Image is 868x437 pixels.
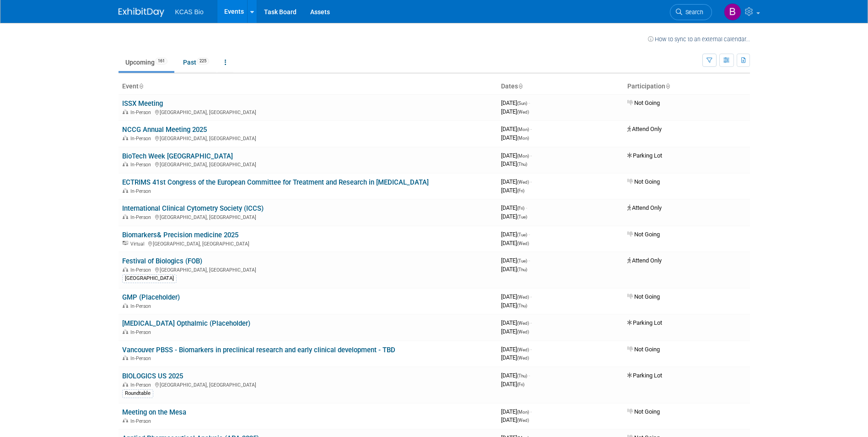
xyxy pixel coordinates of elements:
span: [DATE] [501,328,529,335]
span: (Fri) [517,188,524,193]
span: [DATE] [501,126,532,132]
a: Upcoming161 [119,54,174,71]
span: Parking Lot [627,319,662,326]
span: [DATE] [501,134,529,141]
img: In-Person Event [123,355,128,360]
span: (Wed) [517,241,529,246]
span: (Wed) [517,418,529,423]
span: Parking Lot [627,152,662,159]
a: Meeting on the Mesa [122,408,186,416]
span: (Fri) [517,382,524,387]
span: Attend Only [627,204,662,211]
span: (Thu) [517,162,527,167]
span: 161 [155,58,167,65]
div: [GEOGRAPHIC_DATA], [GEOGRAPHIC_DATA] [122,381,494,388]
img: In-Person Event [123,382,128,387]
a: BioTech Week [GEOGRAPHIC_DATA] [122,152,233,160]
span: [DATE] [501,108,529,115]
span: (Mon) [517,127,529,132]
span: 225 [197,58,209,65]
img: In-Person Event [123,188,128,193]
span: Not Going [627,99,660,106]
span: In-Person [130,214,154,220]
span: [DATE] [501,302,527,309]
a: BIOLOGICS US 2025 [122,372,183,380]
div: Roundtable [122,389,153,398]
span: Virtual [130,241,147,247]
span: [DATE] [501,266,527,273]
span: [DATE] [501,408,532,415]
span: Not Going [627,293,660,300]
span: Not Going [627,231,660,238]
span: [DATE] [501,372,530,379]
span: (Mon) [517,153,529,158]
span: Attend Only [627,257,662,264]
span: KCAS Bio [175,8,204,16]
span: [DATE] [501,160,527,167]
span: In-Person [130,329,154,335]
a: How to sync to an external calendar... [648,36,750,43]
img: Bryce Evans [724,3,741,21]
span: [DATE] [501,354,529,361]
img: In-Person Event [123,162,128,166]
span: (Wed) [517,347,529,352]
div: [GEOGRAPHIC_DATA], [GEOGRAPHIC_DATA] [122,240,494,247]
img: In-Person Event [123,267,128,272]
span: In-Person [130,109,154,115]
a: Past225 [176,54,216,71]
span: - [528,372,530,379]
span: - [530,152,532,159]
a: NCCG Annual Meeting 2025 [122,126,207,134]
img: In-Person Event [123,214,128,219]
span: Not Going [627,408,660,415]
img: In-Person Event [123,418,128,423]
span: (Wed) [517,180,529,185]
div: [GEOGRAPHIC_DATA], [GEOGRAPHIC_DATA] [122,160,494,168]
div: [GEOGRAPHIC_DATA] [122,274,177,283]
span: (Thu) [517,267,527,272]
span: [DATE] [501,204,527,211]
span: [DATE] [501,152,532,159]
span: Attend Only [627,126,662,132]
span: In-Person [130,303,154,309]
span: (Wed) [517,109,529,115]
span: Parking Lot [627,372,662,379]
a: Sort by Participation Type [665,82,670,90]
span: (Wed) [517,355,529,361]
span: In-Person [130,188,154,194]
a: Vancouver PBSS - Biomarkers in preclinical research and early clinical development - TBD [122,346,395,354]
span: [DATE] [501,213,527,220]
a: ECTRIMS 41st Congress of the European Committee for Treatment and Research in [MEDICAL_DATA] [122,178,429,186]
span: [DATE] [501,319,532,326]
span: (Fri) [517,206,524,211]
div: [GEOGRAPHIC_DATA], [GEOGRAPHIC_DATA] [122,213,494,220]
span: [DATE] [501,293,532,300]
span: - [528,231,530,238]
span: [DATE] [501,381,524,388]
img: In-Person Event [123,303,128,308]
span: [DATE] [501,257,530,264]
span: (Tue) [517,258,527,263]
span: - [528,257,530,264]
img: In-Person Event [123,329,128,334]
span: - [530,293,532,300]
span: In-Person [130,418,154,424]
span: - [530,319,532,326]
a: ISSX Meeting [122,99,163,108]
span: - [528,99,530,106]
a: Festival of Biologics (FOB) [122,257,202,265]
span: In-Person [130,162,154,168]
span: [DATE] [501,178,532,185]
span: [DATE] [501,99,530,106]
span: (Wed) [517,329,529,334]
a: Search [670,4,712,20]
span: In-Person [130,355,154,361]
th: Participation [624,79,750,94]
a: GMP (Placeholder) [122,293,180,301]
div: [GEOGRAPHIC_DATA], [GEOGRAPHIC_DATA] [122,108,494,115]
a: Sort by Start Date [518,82,523,90]
img: In-Person Event [123,109,128,114]
span: Not Going [627,178,660,185]
span: - [530,408,532,415]
th: Event [119,79,497,94]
